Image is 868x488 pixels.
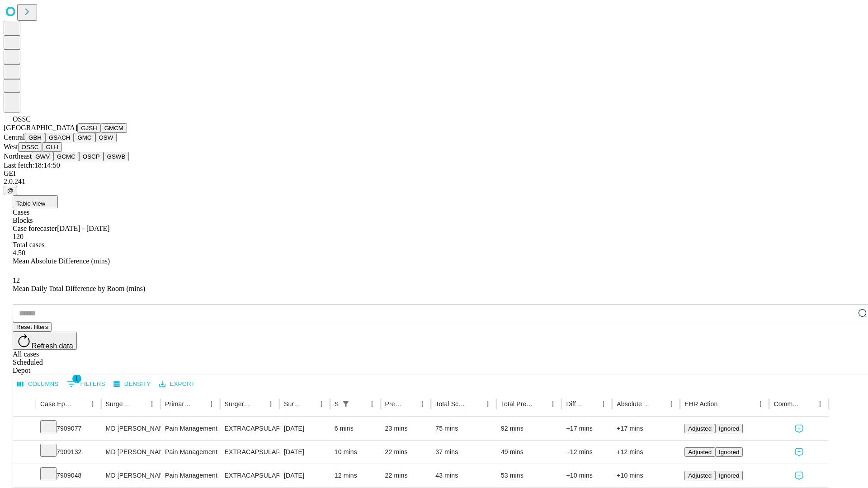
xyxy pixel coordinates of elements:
div: Surgeon Name [106,400,132,408]
button: GJSH [77,123,101,133]
div: EXTRACAPSULAR CATARACT REMOVAL WITH [MEDICAL_DATA] [225,417,275,440]
div: 23 mins [385,417,427,440]
button: Adjusted [684,424,715,433]
button: GLH [42,142,61,152]
button: Menu [205,398,218,410]
div: 22 mins [385,441,427,464]
button: Menu [315,398,328,410]
div: 7909048 [40,464,97,487]
span: @ [7,187,14,194]
button: Sort [252,398,264,410]
span: Mean Absolute Difference (mins) [13,257,110,265]
button: GBH [25,133,45,142]
button: Sort [534,398,547,410]
button: Sort [133,398,146,410]
span: Ignored [719,472,739,479]
button: Menu [665,398,678,410]
span: Mean Daily Total Difference by Room (mins) [13,285,145,292]
div: Surgery Date [284,400,302,408]
span: 12 [13,277,20,284]
span: Total cases [13,241,44,249]
button: Menu [366,398,378,410]
div: EHR Action [684,400,717,408]
span: 1 [72,374,81,383]
div: +10 mins [566,464,608,487]
button: Menu [481,398,494,410]
div: [DATE] [284,464,325,487]
button: Expand [18,421,31,437]
div: Predicted In Room Duration [385,400,403,408]
span: Northeast [4,152,32,160]
div: Absolute Difference [617,400,651,408]
span: West [4,143,18,150]
span: Case forecaster [13,225,57,232]
button: Sort [302,398,315,410]
button: GMC [74,133,95,142]
div: 1 active filter [340,398,352,410]
div: [DATE] [284,417,325,440]
button: @ [4,186,17,195]
span: Adjusted [688,472,712,479]
div: Difference [566,400,584,408]
button: Ignored [715,447,743,457]
div: +10 mins [617,464,675,487]
button: Reset filters [13,322,52,332]
button: Sort [74,398,86,410]
button: Sort [585,398,597,410]
button: Menu [547,398,559,410]
div: Comments [774,400,800,408]
button: Ignored [715,424,743,433]
span: Ignored [719,449,739,455]
div: MD [PERSON_NAME] [PERSON_NAME] Md [106,441,156,464]
div: 92 mins [501,417,557,440]
span: Central [4,133,25,141]
div: Total Scheduled Duration [435,400,468,408]
button: Show filters [65,377,108,391]
div: 37 mins [435,441,492,464]
button: OSSC [18,142,42,152]
span: 120 [13,233,24,240]
div: MD [PERSON_NAME] [PERSON_NAME] Md [106,464,156,487]
button: Ignored [715,471,743,480]
button: Sort [718,398,731,410]
div: Pain Management [165,417,215,440]
button: Menu [416,398,429,410]
div: Scheduled In Room Duration [335,400,339,408]
div: 43 mins [435,464,492,487]
span: OSSC [13,115,31,123]
span: 4.50 [13,249,25,257]
button: Adjusted [684,471,715,480]
button: Sort [469,398,481,410]
span: Adjusted [688,425,712,432]
div: Total Predicted Duration [501,400,533,408]
div: 49 mins [501,441,557,464]
button: Sort [353,398,366,410]
button: Menu [86,398,99,410]
span: [GEOGRAPHIC_DATA] [4,124,77,131]
div: 2.0.241 [4,178,864,186]
button: Export [157,377,197,391]
div: Pain Management [165,464,215,487]
span: Table View [16,200,45,207]
span: Adjusted [688,449,712,455]
button: Refresh data [13,332,77,350]
button: Menu [597,398,610,410]
button: Sort [801,398,814,410]
button: Select columns [15,377,61,391]
div: 7909132 [40,441,97,464]
button: Sort [652,398,665,410]
span: Reset filters [16,324,48,330]
div: 53 mins [501,464,557,487]
button: Expand [18,468,31,484]
div: Case Epic Id [40,400,73,408]
button: Density [111,377,153,391]
div: +17 mins [566,417,608,440]
div: 75 mins [435,417,492,440]
button: Menu [264,398,277,410]
button: GSWB [104,152,129,161]
div: EXTRACAPSULAR CATARACT REMOVAL WITH [MEDICAL_DATA] [225,441,275,464]
div: +12 mins [617,441,675,464]
div: 22 mins [385,464,427,487]
button: Menu [146,398,158,410]
button: OSCP [79,152,104,161]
